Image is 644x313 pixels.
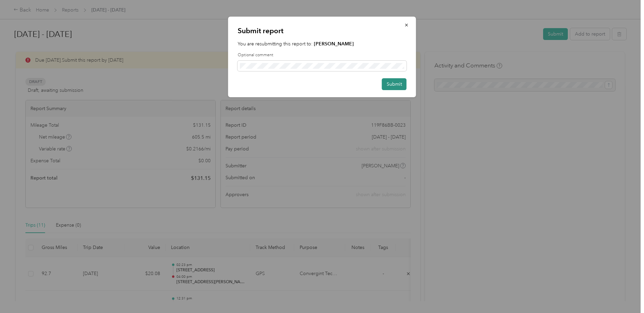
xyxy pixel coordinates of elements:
strong: [PERSON_NAME] [314,41,354,47]
p: You are resubmitting this report to: [238,40,407,47]
p: Submit report [238,26,407,36]
label: Optional comment [238,52,407,58]
button: Submit [382,78,407,90]
iframe: Everlance-gr Chat Button Frame [606,275,644,313]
